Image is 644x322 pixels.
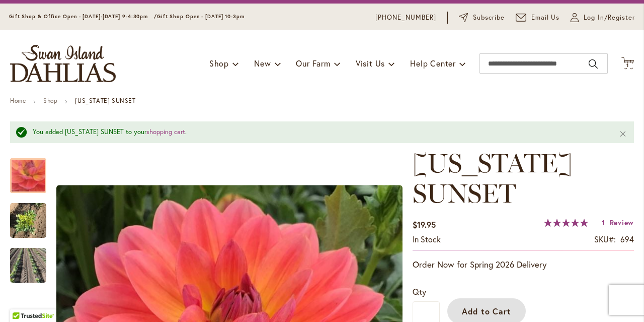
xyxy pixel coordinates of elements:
[621,57,634,71] button: 1
[75,97,135,104] strong: [US_STATE] SUNSET
[594,234,616,244] strong: SKU
[10,45,116,82] a: store logo
[413,259,634,271] p: Order Now for Spring 2026 Delivery
[254,58,271,69] span: New
[10,148,56,193] div: OREGON SUNSET
[33,127,604,137] div: You added [US_STATE] SUNSET to your .
[413,147,573,209] span: [US_STATE] SUNSET
[157,13,245,20] span: Gift Shop Open - [DATE] 10-3pm
[462,306,512,316] span: Add to Cart
[584,13,635,23] span: Log In/Register
[296,58,330,69] span: Our Farm
[602,218,634,227] a: 1 Review
[531,13,560,23] span: Email Us
[146,127,185,136] a: shopping cart
[43,97,57,104] a: Shop
[544,219,588,227] div: 100%
[473,13,505,23] span: Subscribe
[10,97,26,104] a: Home
[413,234,441,245] div: Availability
[9,13,157,20] span: Gift Shop & Office Open - [DATE]-[DATE] 9-4:30pm /
[413,286,426,297] span: Qty
[610,218,634,227] span: Review
[571,13,635,23] a: Log In/Register
[10,196,46,244] img: OREGON SUNSET
[375,13,436,23] a: [PHONE_NUMBER]
[459,13,505,23] a: Subscribe
[10,193,56,238] div: OREGON SUNSET
[620,234,634,245] div: 694
[10,238,46,283] div: OREGON SUNSET
[410,58,456,69] span: Help Center
[413,234,441,244] span: In stock
[209,58,229,69] span: Shop
[626,62,629,69] span: 1
[516,13,560,23] a: Email Us
[10,239,46,291] img: OREGON SUNSET
[413,219,436,230] span: $19.95
[8,286,36,314] iframe: Launch Accessibility Center
[356,58,385,69] span: Visit Us
[602,218,605,227] span: 1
